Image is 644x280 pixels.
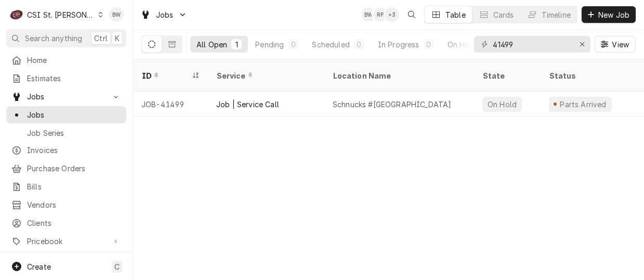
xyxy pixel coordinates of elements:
a: Vendors [6,196,126,213]
div: Brad Wicks's Avatar [109,7,124,22]
div: JOB-41499 [133,92,208,117]
div: On Hold [487,99,518,110]
a: Go to Jobs [6,88,126,105]
div: On Hold [448,39,477,50]
span: Jobs [27,109,121,120]
div: Parts Arrived [559,99,608,110]
div: C [9,7,24,22]
span: Pricebook [27,236,106,247]
span: Estimates [27,73,121,84]
div: State [482,70,532,81]
button: View [595,36,636,53]
input: Keyword search [493,36,571,53]
span: Invoices [27,145,121,156]
span: Jobs [27,91,106,102]
button: Open search [403,6,420,23]
button: Erase input [574,36,590,53]
span: Home [27,55,121,66]
a: Invoices [6,142,126,159]
div: In Progress [378,39,419,50]
div: Service [216,70,314,81]
div: Scheduled [312,39,349,50]
div: CSI St. Louis's Avatar [9,7,24,22]
div: Job | Service Call [216,99,279,110]
div: BW [109,7,124,22]
span: Purchase Orders [27,163,121,174]
div: 0 [426,39,432,50]
span: View [610,39,631,50]
span: Ctrl [94,33,108,44]
a: Bills [6,178,126,195]
a: Reports [6,252,126,269]
a: Jobs [6,106,126,123]
div: Pending [255,39,284,50]
span: New Job [596,9,632,20]
span: Search anything [25,33,82,44]
div: Cards [493,9,514,20]
a: Go to Pricebook [6,233,126,250]
a: Estimates [6,70,126,87]
div: 0 [290,39,296,50]
div: CSI St. [PERSON_NAME] [27,9,95,20]
span: Jobs [156,9,174,20]
div: Schnucks #[GEOGRAPHIC_DATA] [333,99,451,110]
a: Clients [6,214,126,232]
div: Brad Wicks's Avatar [361,7,376,22]
div: 0 [356,39,362,50]
a: Home [6,52,126,69]
div: Table [445,9,466,20]
div: Timeline [542,9,571,20]
span: K [115,33,120,44]
span: Bills [27,181,121,192]
div: Ryan Potts's Avatar [373,7,388,22]
span: Clients [27,218,121,228]
a: Job Series [6,124,126,142]
div: All Open [196,39,227,50]
span: Job Series [27,128,121,138]
div: BW [361,7,376,22]
span: Create [27,262,51,271]
a: Go to Jobs [136,6,191,23]
div: ID [141,70,189,81]
span: C [114,261,120,272]
div: + 3 [385,7,399,22]
a: Purchase Orders [6,160,126,177]
div: 1 [233,39,240,50]
button: Search anythingCtrlK [6,29,126,47]
div: Location Name [333,70,464,81]
div: RP [373,7,388,22]
span: Vendors [27,199,121,210]
button: New Job [582,6,636,23]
